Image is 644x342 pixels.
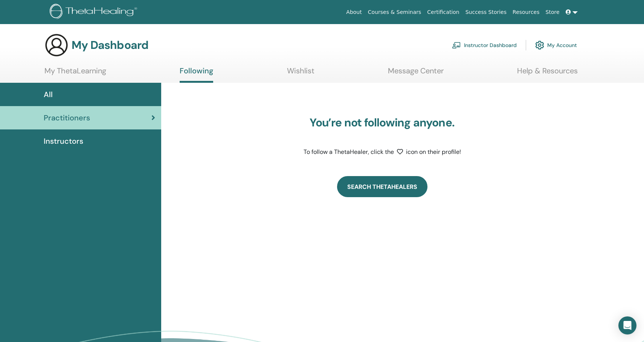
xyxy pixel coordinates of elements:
img: logo.png [50,4,140,21]
p: To follow a ThetaHealer, click the icon on their profile! [288,147,476,157]
span: Practitioners [44,112,90,123]
img: chalkboard-teacher.svg [452,42,461,49]
a: Search ThetaHealers [337,176,427,197]
img: generic-user-icon.jpg [44,33,69,57]
a: Message Center [388,66,444,81]
img: cog.svg [535,39,544,52]
a: My ThetaLearning [44,66,106,81]
div: Open Intercom Messenger [618,316,636,334]
a: Resources [510,5,543,19]
a: Certification [424,5,462,19]
a: My Account [535,37,577,53]
span: All [44,89,53,100]
h3: You’re not following anyone. [288,116,476,129]
a: Store [543,5,563,19]
a: Success Stories [462,5,510,19]
h3: My Dashboard [72,38,148,52]
a: Wishlist [287,66,314,81]
a: About [343,5,365,19]
a: Help & Resources [517,66,578,81]
a: Following [180,66,213,83]
a: Instructor Dashboard [452,37,517,53]
a: Courses & Seminars [365,5,424,19]
span: Instructors [44,135,83,147]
